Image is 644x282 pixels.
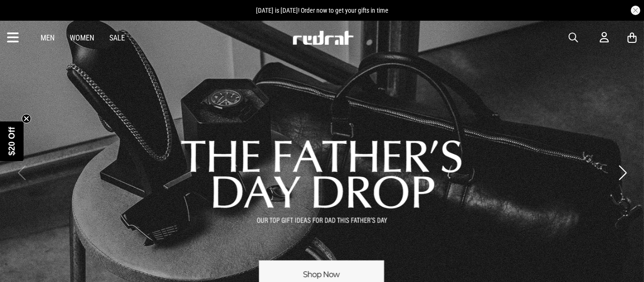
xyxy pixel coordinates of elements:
[15,162,28,183] button: Previous slide
[109,33,125,42] a: Sale
[41,33,55,42] a: Men
[256,7,388,14] span: [DATE] is [DATE]! Order now to get your gifts in time
[292,31,354,45] img: Redrat logo
[22,114,31,123] button: Close teaser
[7,127,17,155] span: $20 Off
[70,33,94,42] a: Women
[616,162,629,183] button: Next slide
